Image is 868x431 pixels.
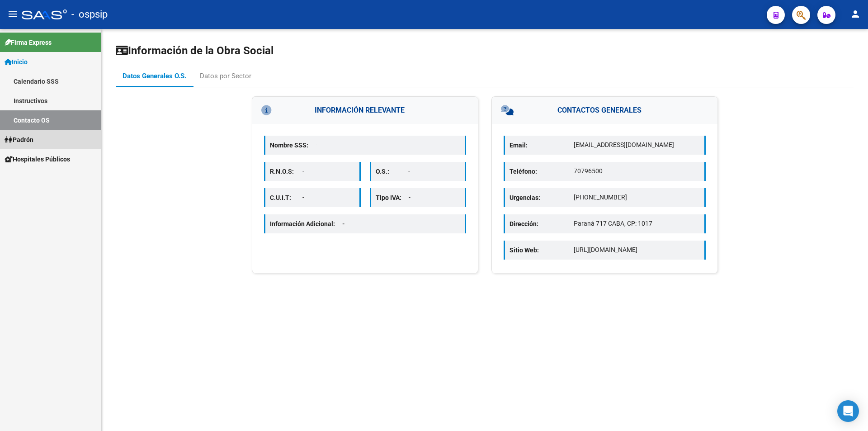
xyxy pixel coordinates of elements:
[492,97,717,124] h3: CONTACTOS GENERALES
[302,193,354,202] p: -
[376,166,408,176] p: O.S.:
[5,38,52,47] span: Firma Express
[509,140,574,150] p: Email:
[7,9,18,19] mat-icon: menu
[509,166,574,176] p: Teléfono:
[71,5,108,24] span: - ospsip
[270,219,352,229] p: Información Adicional:
[270,193,302,203] p: C.U.I.T:
[5,154,70,164] span: Hospitales Públicos
[509,193,574,203] p: Urgencias:
[574,193,700,202] p: [PHONE_NUMBER]
[574,166,700,176] p: 70796500
[837,400,859,422] div: Open Intercom Messenger
[123,71,186,81] div: Datos Generales O.S.
[270,166,302,176] p: R.N.O.S:
[252,97,478,124] h3: INFORMACIÓN RELEVANTE
[376,193,409,203] p: Tipo IVA:
[409,193,461,202] p: -
[850,9,861,19] mat-icon: person
[116,43,854,58] h1: Información de la Obra Social
[509,245,574,255] p: Sitio Web:
[302,166,354,176] p: -
[5,57,28,67] span: Inicio
[574,219,700,228] p: Paraná 717 CABA, CP: 1017
[509,219,574,229] p: Dirección:
[408,166,460,176] p: -
[5,135,33,145] span: Padrón
[574,245,700,255] p: [URL][DOMAIN_NAME]
[316,140,460,150] p: -
[200,71,251,81] div: Datos por Sector
[342,220,345,227] span: -
[270,140,316,150] p: Nombre SSS:
[574,140,700,150] p: [EMAIL_ADDRESS][DOMAIN_NAME]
